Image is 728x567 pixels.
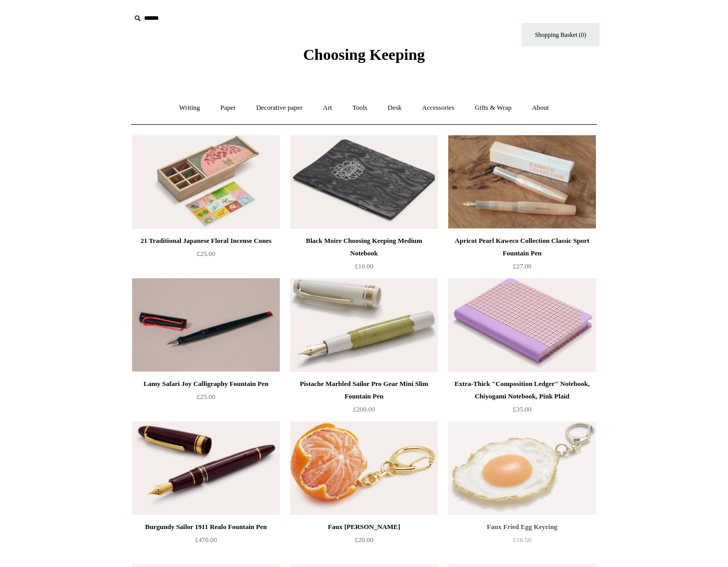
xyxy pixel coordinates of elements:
span: £470.00 [195,536,217,544]
img: Extra-Thick "Composition Ledger" Notebook, Chiyogami Notebook, Pink Plaid [448,278,596,372]
span: £35.00 [513,405,531,413]
a: Faux Fried Egg Keyring £16.50 [448,521,596,563]
div: Apricot Pearl Kaweco Collection Classic Sport Fountain Pen [451,235,593,260]
div: Extra-Thick "Composition Ledger" Notebook, Chiyogami Notebook, Pink Plaid [451,378,593,403]
a: Lamy Safari Joy Calligraphy Fountain Pen Lamy Safari Joy Calligraphy Fountain Pen [132,278,280,372]
a: Extra-Thick "Composition Ledger" Notebook, Chiyogami Notebook, Pink Plaid £35.00 [448,378,596,420]
a: Burgundy Sailor 1911 Realo Fountain Pen £470.00 [132,521,280,563]
a: Faux Fried Egg Keyring Faux Fried Egg Keyring [448,421,596,515]
a: Black Moire Choosing Keeping Medium Notebook £10.00 [290,235,438,277]
span: £16.50 [513,536,531,544]
img: Faux Clementine Keyring [290,421,438,515]
a: Apricot Pearl Kaweco Collection Classic Sport Fountain Pen Apricot Pearl Kaweco Collection Classi... [448,135,596,229]
a: 21 Traditional Japanese Floral Incense Cones 21 Traditional Japanese Floral Incense Cones [132,135,280,229]
a: Choosing Keeping [303,54,425,61]
a: Shopping Basket (0) [522,23,600,46]
a: Apricot Pearl Kaweco Collection Classic Sport Fountain Pen £27.00 [448,235,596,277]
a: Faux Clementine Keyring Faux Clementine Keyring [290,421,438,515]
span: £27.00 [513,262,531,270]
a: Gifts & Wrap [465,94,521,122]
a: Extra-Thick "Composition Ledger" Notebook, Chiyogami Notebook, Pink Plaid Extra-Thick "Compositio... [448,278,596,372]
div: Black Moire Choosing Keeping Medium Notebook [293,235,435,260]
a: Desk [379,94,411,122]
div: Lamy Safari Joy Calligraphy Fountain Pen [135,378,277,390]
span: Choosing Keeping [303,46,425,63]
a: Writing [170,94,210,122]
a: Decorative paper [247,94,312,122]
a: Paper [211,94,245,122]
img: 21 Traditional Japanese Floral Incense Cones [132,135,280,229]
a: Faux [PERSON_NAME] £20.00 [290,521,438,563]
a: Black Moire Choosing Keeping Medium Notebook Black Moire Choosing Keeping Medium Notebook [290,135,438,229]
div: Pistache Marbled Sailor Pro Gear Mini Slim Fountain Pen [293,378,435,403]
div: Faux [PERSON_NAME] [293,521,435,533]
img: Pistache Marbled Sailor Pro Gear Mini Slim Fountain Pen [290,278,438,372]
span: £25.00 [197,250,215,257]
a: About [523,94,558,122]
a: Tools [343,94,377,122]
a: 21 Traditional Japanese Floral Incense Cones £25.00 [132,235,280,277]
span: £20.00 [355,536,373,544]
img: Faux Fried Egg Keyring [448,421,596,515]
a: Pistache Marbled Sailor Pro Gear Mini Slim Fountain Pen Pistache Marbled Sailor Pro Gear Mini Sli... [290,278,438,372]
a: Lamy Safari Joy Calligraphy Fountain Pen £25.00 [132,378,280,420]
a: Pistache Marbled Sailor Pro Gear Mini Slim Fountain Pen £200.00 [290,378,438,420]
span: £25.00 [197,393,215,401]
div: Burgundy Sailor 1911 Realo Fountain Pen [135,521,277,533]
img: Lamy Safari Joy Calligraphy Fountain Pen [132,278,280,372]
img: Black Moire Choosing Keeping Medium Notebook [290,135,438,229]
a: Burgundy Sailor 1911 Realo Fountain Pen Burgundy Sailor 1911 Realo Fountain Pen [132,421,280,515]
div: 21 Traditional Japanese Floral Incense Cones [135,235,277,247]
img: Apricot Pearl Kaweco Collection Classic Sport Fountain Pen [448,135,596,229]
div: Faux Fried Egg Keyring [451,521,593,533]
span: £200.00 [353,405,375,413]
a: Accessories [413,94,464,122]
img: Burgundy Sailor 1911 Realo Fountain Pen [132,421,280,515]
span: £10.00 [355,262,373,270]
a: Art [314,94,341,122]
